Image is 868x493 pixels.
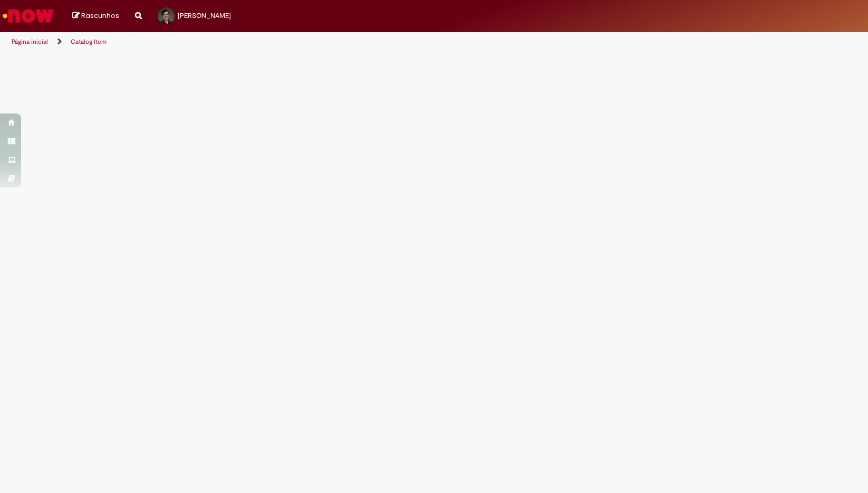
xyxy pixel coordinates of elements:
a: Página inicial [12,37,48,46]
img: ServiceNow [1,5,55,26]
span: Rascunhos [81,11,119,21]
span: [PERSON_NAME] [178,11,231,20]
a: Catalog Item [71,37,107,46]
a: Rascunhos [72,11,119,21]
ul: Trilhas de página [8,32,571,52]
